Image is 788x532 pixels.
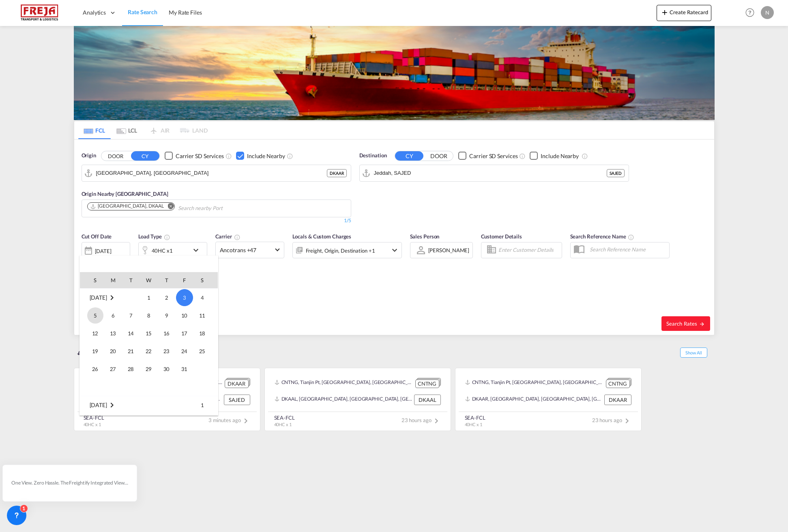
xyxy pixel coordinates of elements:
span: 21 [123,343,139,359]
span: 15 [141,325,157,341]
span: 24 [176,343,193,359]
span: 1 [141,290,157,306]
span: [DATE] [90,294,107,301]
md-calendar: Calendar [80,272,218,415]
td: Wednesday October 15 2025 [140,324,158,342]
span: 2 [159,290,175,306]
td: Thursday October 16 2025 [158,324,176,342]
tr: Week 2 [80,307,218,324]
th: M [104,272,122,288]
td: Friday October 24 2025 [176,342,193,360]
span: 23 [159,343,175,359]
tr: Week 1 [80,289,218,307]
span: 20 [105,343,121,359]
td: Friday October 10 2025 [176,307,193,324]
th: T [122,272,140,288]
span: 7 [123,307,139,324]
span: 3 [176,289,193,306]
span: 31 [176,361,193,377]
td: Saturday November 1 2025 [193,396,218,414]
span: 29 [141,361,157,377]
td: Saturday October 11 2025 [193,307,218,324]
td: Thursday October 2 2025 [158,289,176,307]
tr: Week 4 [80,342,218,360]
span: 1 [194,397,210,413]
span: 5 [87,307,103,324]
td: Sunday October 19 2025 [80,342,104,360]
th: S [193,272,218,288]
td: Tuesday October 14 2025 [122,324,140,342]
td: Wednesday October 1 2025 [140,289,158,307]
tr: Week 1 [80,396,218,414]
td: Friday October 3 2025 [176,289,193,307]
td: Saturday October 4 2025 [193,289,218,307]
span: 6 [105,307,121,324]
span: 8 [141,307,157,324]
th: S [80,272,104,288]
td: Thursday October 9 2025 [158,307,176,324]
td: Sunday October 26 2025 [80,360,104,378]
span: 18 [194,325,210,341]
td: Tuesday October 21 2025 [122,342,140,360]
span: 11 [194,307,210,324]
tr: Week 3 [80,324,218,342]
span: 10 [176,307,193,324]
td: Friday October 31 2025 [176,360,193,378]
td: October 2025 [80,289,140,307]
td: Tuesday October 28 2025 [122,360,140,378]
span: [DATE] [90,402,107,409]
td: Sunday October 5 2025 [80,307,104,324]
td: Sunday October 12 2025 [80,324,104,342]
span: 16 [159,325,175,341]
span: 30 [159,361,175,377]
span: 27 [105,361,121,377]
td: Monday October 6 2025 [104,307,122,324]
span: 22 [141,343,157,359]
span: 17 [176,325,193,341]
span: 25 [194,343,210,359]
th: F [176,272,193,288]
span: 19 [87,343,103,359]
td: Thursday October 30 2025 [158,360,176,378]
tr: Week 5 [80,360,218,378]
td: Wednesday October 8 2025 [140,307,158,324]
span: 26 [87,361,103,377]
td: Wednesday October 22 2025 [140,342,158,360]
tr: Week undefined [80,378,218,396]
span: 14 [123,325,139,341]
span: 13 [105,325,121,341]
td: Tuesday October 7 2025 [122,307,140,324]
span: 9 [159,307,175,324]
th: W [140,272,158,288]
span: 28 [123,361,139,377]
span: 4 [194,290,210,306]
td: Thursday October 23 2025 [158,342,176,360]
td: Wednesday October 29 2025 [140,360,158,378]
td: Monday October 20 2025 [104,342,122,360]
td: Friday October 17 2025 [176,324,193,342]
th: T [158,272,176,288]
span: 12 [87,325,103,341]
td: Saturday October 18 2025 [193,324,218,342]
td: November 2025 [80,396,140,414]
td: Monday October 13 2025 [104,324,122,342]
td: Monday October 27 2025 [104,360,122,378]
td: Saturday October 25 2025 [193,342,218,360]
